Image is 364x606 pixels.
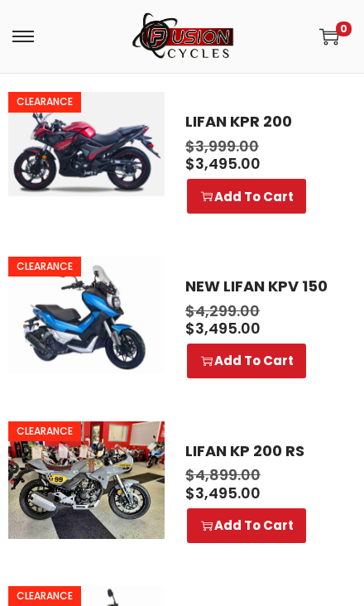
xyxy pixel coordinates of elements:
[185,318,195,339] span: $
[185,301,195,321] span: $
[319,26,339,46] a: 0
[131,12,234,60] img: Woostify mobile logo
[187,179,306,214] a: Select options for “LIFAN KPR 200”
[8,257,165,374] img: NEW LIFAN KPV 150
[8,421,81,441] span: CLEARANCE
[185,483,195,503] span: $
[8,257,165,374] a: CLEARANCE
[185,483,261,503] span: 3,495.00
[8,257,81,277] span: CLEARANCE
[185,113,335,131] a: LIFAN KPR 200
[185,301,260,321] span: 4,299.00
[185,136,195,156] span: $
[185,153,195,174] span: $
[185,442,335,460] a: LIFAN KP 200 RS
[187,344,306,378] a: Select options for “NEW LIFAN KPV 150”
[185,464,195,485] span: $
[185,136,259,156] span: 3,999.00
[185,153,261,174] span: 3,495.00
[185,318,261,339] span: 3,495.00
[185,277,335,296] a: NEW LIFAN KPV 150
[8,92,165,196] img: LIFAN KPR 200
[8,92,81,112] span: CLEARANCE
[8,421,165,539] img: LIFAN KP 200 RS
[8,92,165,196] a: CLEARANCE
[8,586,81,606] span: CLEARANCE
[187,508,306,543] a: Select options for “LIFAN KP 200 RS”
[8,421,165,539] a: CLEARANCE
[185,464,261,485] span: 4,899.00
